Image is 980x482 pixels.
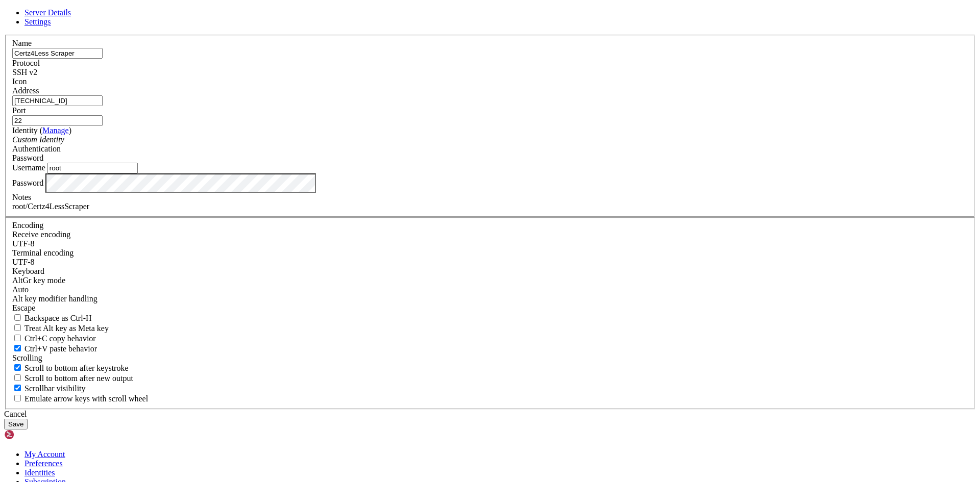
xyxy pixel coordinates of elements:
label: Encoding [12,221,43,230]
label: Whether the Alt key acts as a Meta key or as a distinct Alt key. [12,324,109,333]
span: ( ) [40,126,71,135]
label: The default terminal encoding. ISO-2022 enables character map translations (like graphics maps). ... [12,248,73,257]
input: Scroll to bottom after new output [14,374,21,381]
div: Escape [12,303,968,313]
div: Cancel [4,410,976,419]
input: Scrollbar visibility [14,385,21,391]
span: Backspace as Ctrl-H [24,314,92,322]
input: Ctrl+V paste behavior [14,345,21,351]
label: If true, the backspace should send BS ('\x08', aka ^H). Otherwise the backspace key should send '... [12,314,92,322]
label: Scroll to bottom after new output. [12,374,133,383]
label: Port [12,106,26,115]
div: Custom Identity [12,135,968,144]
span: Scrollbar visibility [24,384,86,393]
input: Backspace as Ctrl-H [14,314,21,321]
span: Escape [12,303,35,312]
label: Username [12,163,45,172]
a: Server Details [24,8,71,17]
span: Treat Alt key as Meta key [24,324,109,333]
label: Protocol [12,59,40,67]
div: UTF-8 [12,239,968,248]
span: Scroll to bottom after keystroke [24,364,129,372]
input: Ctrl+C copy behavior [14,335,21,341]
label: When using the alternative screen buffer, and DECCKM (Application Cursor Keys) is active, mouse w... [12,394,148,403]
a: My Account [24,450,65,459]
span: Auto [12,285,29,294]
input: Server Name [12,48,103,59]
a: Settings [24,17,51,26]
label: Password [12,178,43,187]
a: Manage [42,126,69,135]
input: Login Username [47,163,138,173]
div: Password [12,154,968,163]
input: Port Number [12,115,103,126]
span: Ctrl+V paste behavior [24,344,97,353]
img: Shellngn [4,429,63,440]
label: Controls how the Alt key is handled. Escape: Send an ESC prefix. 8-Bit: Add 128 to the typed char... [12,294,97,303]
label: Notes [12,193,31,201]
input: Treat Alt key as Meta key [14,324,21,331]
label: Address [12,86,39,95]
label: Set the expected encoding for data received from the host. If the encodings do not match, visual ... [12,276,65,285]
button: Save [4,419,28,429]
label: Keyboard [12,267,44,275]
label: Ctrl+V pastes if true, sends ^V to host if false. Ctrl+Shift+V sends ^V to host if true, pastes i... [12,344,97,353]
label: Identity [12,126,71,135]
span: UTF-8 [12,239,35,248]
label: Scrolling [12,353,42,362]
input: Host Name or IP [12,95,103,106]
label: Icon [12,77,27,86]
div: UTF-8 [12,258,968,267]
label: Set the expected encoding for data received from the host. If the encodings do not match, visual ... [12,230,70,239]
input: Scroll to bottom after keystroke [14,364,21,371]
label: Ctrl-C copies if true, send ^C to host if false. Ctrl-Shift-C sends ^C to host if true, copies if... [12,334,96,343]
label: Authentication [12,144,61,153]
i: Custom Identity [12,135,64,144]
label: Whether to scroll to the bottom on any keystroke. [12,364,129,372]
span: Emulate arrow keys with scroll wheel [24,394,148,403]
span: UTF-8 [12,258,35,266]
span: SSH v2 [12,68,37,77]
div: Auto [12,285,968,294]
input: Emulate arrow keys with scroll wheel [14,395,21,401]
span: Ctrl+C copy behavior [24,334,96,343]
label: The vertical scrollbar mode. [12,384,86,393]
a: Identities [24,468,55,477]
label: Name [12,39,32,47]
a: Preferences [24,459,63,468]
span: Password [12,154,43,162]
div: root/Certz4LessScraper [12,202,968,211]
span: Scroll to bottom after new output [24,374,133,383]
div: SSH v2 [12,68,968,77]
